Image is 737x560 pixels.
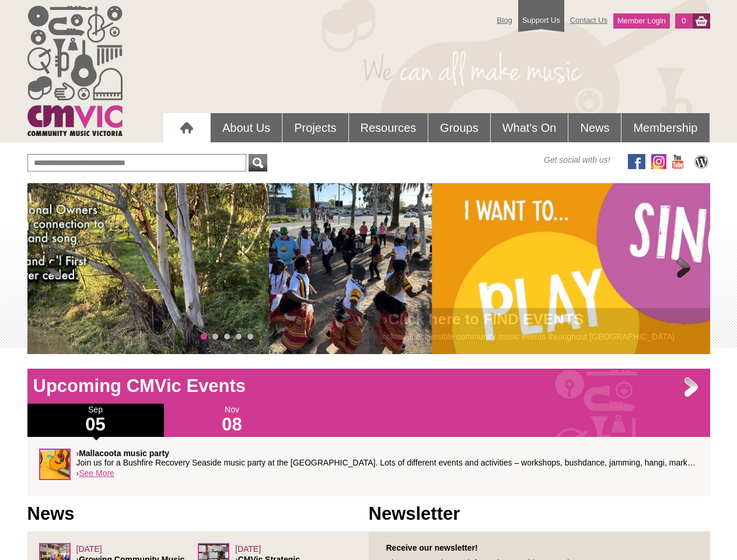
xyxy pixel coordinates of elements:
img: SqueezeSucknPluck-sq.jpg [39,449,71,480]
a: News [568,113,621,142]
a: About Us [211,113,282,142]
a: What's On [491,113,568,142]
h1: Upcoming CMVic Events [27,374,710,398]
strong: Receive our newsletter! [386,543,478,552]
strong: Mallacoota music party [79,449,169,458]
a: Membership [621,113,709,142]
h1: 05 [27,415,164,434]
a: See More [79,468,114,478]
img: cmvic_logo.png [27,6,123,136]
a: 0 [675,13,692,29]
a: inclusive, accessible community music events throughout [GEOGRAPHIC_DATA] [380,332,675,341]
span: [DATE] [235,544,261,554]
div: › [39,449,698,485]
h1: News [27,502,369,526]
img: icon-instagram.png [651,154,666,169]
span: [DATE] [76,544,102,554]
h1: Newsletter [369,502,710,526]
span: Get social with us! [544,154,610,166]
img: CMVic Blog [693,154,710,169]
p: › Join us for a Bushfire Recovery Seaside music party at the [GEOGRAPHIC_DATA]. Lots of different... [76,449,698,467]
a: Groups [428,113,490,142]
div: Sep [27,404,164,437]
a: Resources [349,113,428,142]
a: Click here to FIND EVENTS [388,310,584,328]
h2: › [380,314,698,331]
a: Contact Us [564,10,613,30]
a: Member Login [613,13,670,29]
a: Projects [282,113,348,142]
h1: 08 [164,415,301,434]
a: Blog [491,10,518,30]
div: Nov [164,404,301,437]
